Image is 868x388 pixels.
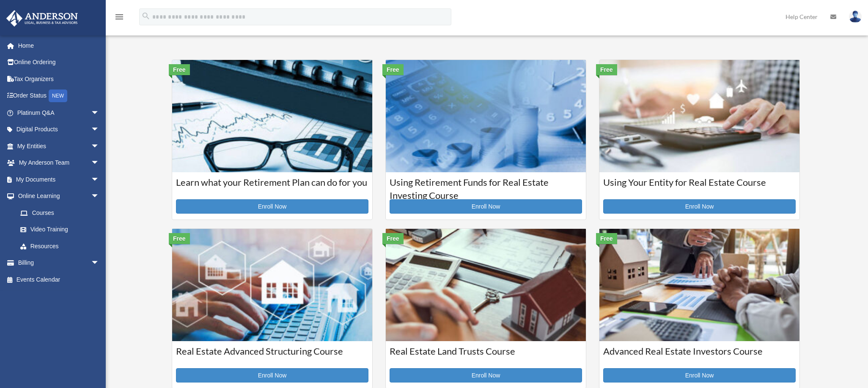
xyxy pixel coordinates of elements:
h3: Real Estate Land Trusts Course [390,345,582,366]
div: Free [596,64,617,75]
span: arrow_drop_down [91,121,108,138]
div: Free [169,233,190,244]
span: arrow_drop_down [91,188,108,205]
a: Enroll Now [390,199,582,214]
a: Resources [12,238,112,255]
i: search [141,11,151,21]
a: My Documentsarrow_drop_down [6,171,112,188]
h3: Learn what your Retirement Plan can do for you [176,176,368,197]
h3: Using Retirement Funds for Real Estate Investing Course [390,176,582,197]
a: Online Learningarrow_drop_down [6,188,112,205]
a: Enroll Now [176,199,368,214]
a: Enroll Now [603,199,796,214]
div: Free [382,233,404,244]
a: Enroll Now [603,368,796,383]
div: NEW [49,90,67,102]
h3: Real Estate Advanced Structuring Course [176,345,368,366]
i: menu [114,12,124,22]
span: arrow_drop_down [91,171,108,188]
img: User Pic [849,11,862,23]
a: Billingarrow_drop_down [6,255,112,271]
div: Free [169,64,190,75]
span: arrow_drop_down [91,138,108,155]
div: Free [596,233,617,244]
span: arrow_drop_down [91,104,108,122]
a: menu [114,15,124,22]
a: Courses [12,204,108,221]
h3: Advanced Real Estate Investors Course [603,345,796,366]
a: My Anderson Teamarrow_drop_down [6,155,112,171]
img: Anderson Advisors Platinum Portal [4,10,80,27]
a: Online Ordering [6,54,112,71]
a: Platinum Q&Aarrow_drop_down [6,104,112,121]
a: Events Calendar [6,271,112,288]
a: Tax Organizers [6,71,112,87]
h3: Using Your Entity for Real Estate Course [603,176,796,197]
a: Home [6,37,112,54]
span: arrow_drop_down [91,255,108,272]
a: Enroll Now [176,368,368,383]
a: Enroll Now [390,368,582,383]
a: Order StatusNEW [6,87,112,105]
a: Digital Productsarrow_drop_down [6,121,112,138]
a: My Entitiesarrow_drop_down [6,138,112,155]
a: Video Training [12,221,112,238]
span: arrow_drop_down [91,155,108,172]
div: Free [382,64,404,75]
